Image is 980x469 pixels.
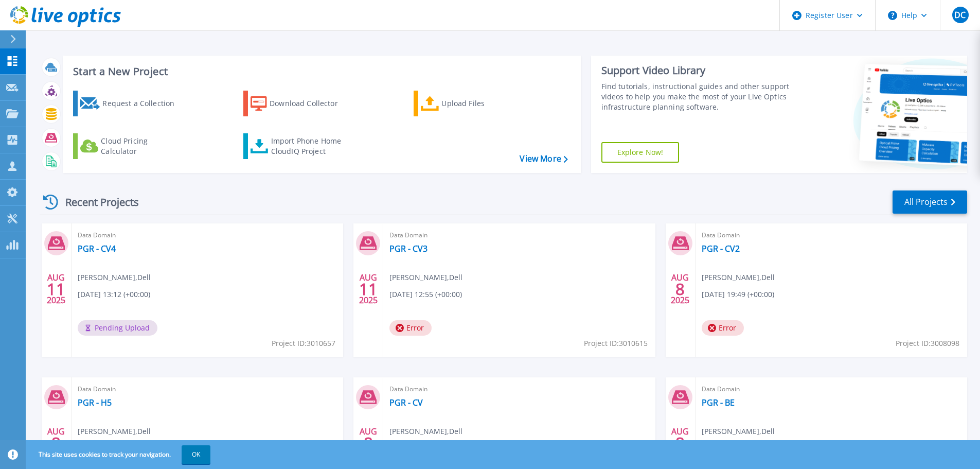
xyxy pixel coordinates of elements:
[675,285,685,293] span: 8
[670,270,690,308] div: AUG 2025
[702,320,744,336] span: Error
[359,424,378,462] div: AUG 2025
[702,426,775,437] span: [PERSON_NAME] , Dell
[78,272,151,283] span: [PERSON_NAME] , Dell
[670,424,690,462] div: AUG 2025
[896,338,959,349] span: Project ID: 3008098
[702,397,735,408] a: PGR - BE
[389,320,432,336] span: Error
[73,133,188,159] a: Cloud Pricing Calculator
[243,91,358,116] a: Download Collector
[389,244,427,254] a: PGR - CV3
[601,81,793,112] div: Find tutorials, instructional guides and other support videos to help you make the most of your L...
[389,230,649,241] span: Data Domain
[601,142,680,163] a: Explore Now!
[272,338,335,349] span: Project ID: 3010657
[73,91,188,116] a: Request a Collection
[954,11,966,19] span: DC
[182,445,210,464] button: OK
[51,439,61,447] span: 8
[102,93,185,114] div: Request a Collection
[46,270,66,308] div: AUG 2025
[271,136,351,157] div: Import Phone Home CloudIQ Project
[78,320,157,336] span: Pending Upload
[389,272,462,283] span: [PERSON_NAME] , Dell
[78,244,116,254] a: PGR - CV4
[389,289,462,300] span: [DATE] 12:55 (+00:00)
[389,384,649,395] span: Data Domain
[78,384,337,395] span: Data Domain
[414,91,528,116] a: Upload Files
[675,439,685,447] span: 8
[28,445,210,464] span: This site uses cookies to track your navigation.
[702,230,961,241] span: Data Domain
[47,285,65,293] span: 11
[73,66,567,77] h3: Start a New Project
[520,154,567,164] a: View More
[359,285,378,293] span: 11
[78,426,151,437] span: [PERSON_NAME] , Dell
[270,93,352,114] div: Download Collector
[584,338,648,349] span: Project ID: 3010615
[389,426,462,437] span: [PERSON_NAME] , Dell
[702,244,740,254] a: PGR - CV2
[40,189,153,215] div: Recent Projects
[359,270,378,308] div: AUG 2025
[702,384,961,395] span: Data Domain
[78,289,150,300] span: [DATE] 13:12 (+00:00)
[78,397,112,408] a: PGR - H5
[702,272,775,283] span: [PERSON_NAME] , Dell
[601,64,793,77] div: Support Video Library
[702,289,774,300] span: [DATE] 19:49 (+00:00)
[893,190,967,214] a: All Projects
[441,93,524,114] div: Upload Files
[364,439,373,447] span: 8
[389,397,423,408] a: PGR - CV
[101,136,183,157] div: Cloud Pricing Calculator
[78,230,337,241] span: Data Domain
[46,424,66,462] div: AUG 2025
